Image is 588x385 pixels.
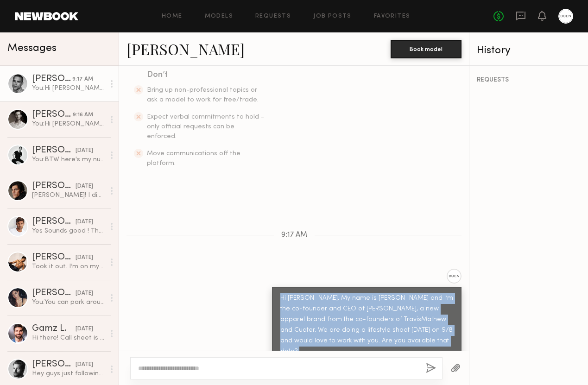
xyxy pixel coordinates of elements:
[32,369,105,378] div: Hey guys just following up on this
[32,262,105,271] div: Took it out. I’m on my way there now
[147,87,259,103] span: Bring up non-professional topics or ask a model to work for free/trade.
[76,360,93,369] div: [DATE]
[76,325,93,334] div: [DATE]
[32,191,105,200] div: [PERSON_NAME]! I didn’t meet you [DATE] at a tennis court right? I met a guy named [PERSON_NAME] ...
[32,334,105,342] div: Hi there! Call sheet is received, thank you! See you [DATE]!
[32,146,76,155] div: [PERSON_NAME]
[72,75,93,84] div: 9:17 AM
[32,75,72,84] div: [PERSON_NAME]
[76,146,93,155] div: [DATE]
[32,217,76,227] div: [PERSON_NAME]
[32,84,105,93] div: You: Hi [PERSON_NAME]. My name is [PERSON_NAME] and I’m the co-founder and CEO of [PERSON_NAME], ...
[32,253,76,262] div: [PERSON_NAME]
[391,44,462,52] a: Book model
[76,253,93,262] div: [DATE]
[32,324,76,334] div: Gamz L.
[32,182,76,191] div: [PERSON_NAME]
[32,155,105,164] div: You: BTW here's my number so it's easier to communicate: [PHONE_NUMBER]
[32,289,76,298] div: [PERSON_NAME]
[147,114,264,139] span: Expect verbal commitments to hold - only official requests can be enforced.
[477,77,581,83] div: REQUESTS
[32,120,105,128] div: You: Hi [PERSON_NAME]. My name is [PERSON_NAME] and I’m the co-founder and CEO of [PERSON_NAME], ...
[477,45,581,56] div: History
[313,13,352,19] a: Job Posts
[255,13,291,19] a: Requests
[280,293,453,368] div: Hi [PERSON_NAME]. My name is [PERSON_NAME] and I’m the co-founder and CEO of [PERSON_NAME], a new...
[147,69,266,82] div: Don’t
[205,13,233,19] a: Models
[126,39,245,59] a: [PERSON_NAME]
[374,13,411,19] a: Favorites
[162,13,183,19] a: Home
[7,43,57,54] span: Messages
[32,110,73,120] div: [PERSON_NAME]
[76,218,93,227] div: [DATE]
[391,40,462,58] button: Book model
[73,111,93,120] div: 9:16 AM
[76,289,93,298] div: [DATE]
[281,231,307,239] span: 9:17 AM
[32,298,105,307] div: You: You can park around the back of the restaurant. There are some white cones but I can come ou...
[32,360,76,369] div: [PERSON_NAME]
[147,151,240,166] span: Move communications off the platform.
[76,182,93,191] div: [DATE]
[32,227,105,235] div: Yes Sounds good ! Thank you [PERSON_NAME]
